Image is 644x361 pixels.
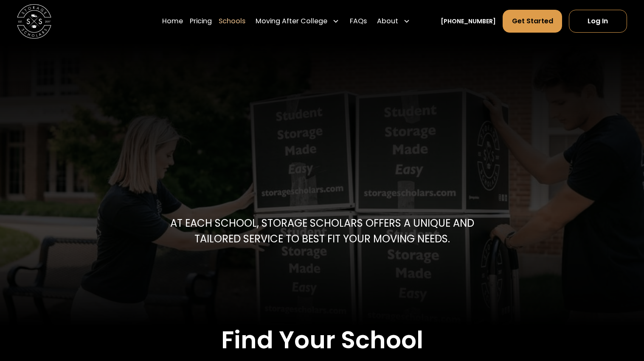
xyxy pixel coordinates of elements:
img: Storage Scholars main logo [17,4,51,39]
a: Get Started [503,10,562,33]
a: FAQs [350,9,367,33]
a: [PHONE_NUMBER] [441,17,496,26]
div: About [377,16,398,26]
a: Log In [569,10,627,33]
div: About [374,9,413,33]
p: At each school, storage scholars offers a unique and tailored service to best fit your Moving needs. [166,216,478,246]
a: Pricing [190,9,212,33]
a: Schools [219,9,245,33]
div: Moving After College [256,16,327,26]
div: Moving After College [252,9,343,33]
h2: Find Your School [17,326,627,355]
a: Home [162,9,183,33]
